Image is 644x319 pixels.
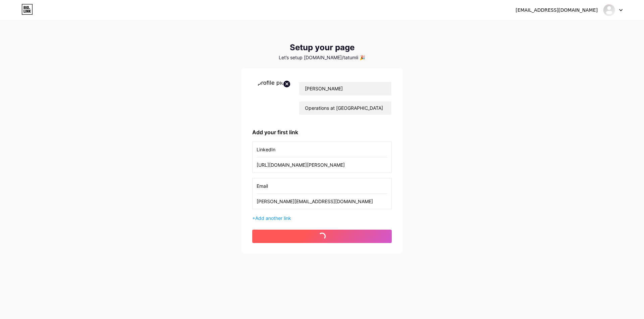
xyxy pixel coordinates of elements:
input: Link name (My Instagram) [257,142,387,157]
div: + [252,215,392,222]
span: Add another link [255,215,291,221]
input: Link name (My Instagram) [257,178,387,193]
div: Add your first link [252,128,392,136]
div: Let’s setup [DOMAIN_NAME]/tatumli 🎉 [241,55,402,60]
div: Setup your page [241,43,402,52]
input: Your name [299,82,391,95]
img: tatumli [603,4,615,16]
img: profile pic [252,79,291,117]
input: bio [299,101,391,115]
input: URL (https://instagram.com/yourname) [257,157,387,172]
div: [EMAIL_ADDRESS][DOMAIN_NAME] [516,7,598,14]
input: URL (https://instagram.com/yourname) [257,194,387,209]
span: get started [302,234,342,239]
